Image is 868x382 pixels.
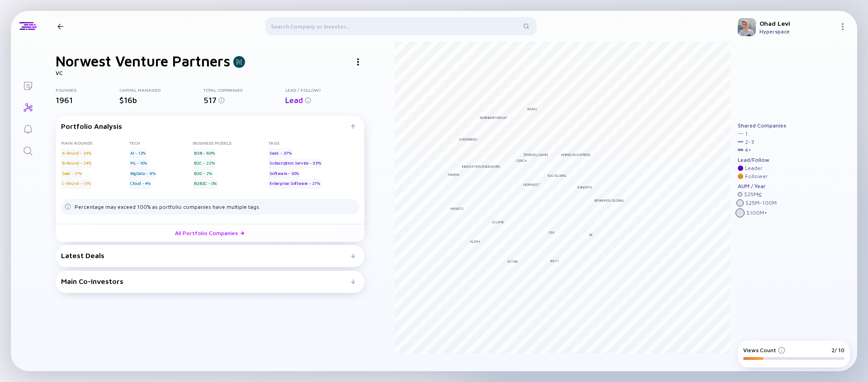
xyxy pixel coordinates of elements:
[129,148,146,157] div: AI - 12%
[745,131,748,137] div: 1
[577,185,592,189] div: 83North
[129,179,151,188] div: Cloud - 4%
[56,70,364,76] div: VC
[218,97,225,104] img: Info for Total Companies
[11,118,45,139] a: Reminders
[269,140,359,146] div: Tags
[61,169,83,178] div: Seed - 17%
[193,148,215,157] div: B2B - 60%
[129,140,193,146] div: Tech
[744,191,762,198] div: $ 25M
[745,139,754,145] div: 2 - 3
[459,137,477,141] div: Evergreen
[203,95,217,105] span: 517
[738,157,786,163] div: Lead/Follow
[480,115,507,120] div: Barinboim Group
[56,95,119,105] div: 1961
[61,159,92,168] div: B-Round - 24%
[746,210,767,216] div: $ 100M +
[507,259,518,264] div: AltaIR
[561,152,590,157] div: American Express
[193,179,217,188] div: B2B2C - 0%
[738,123,786,129] div: Shared Companies
[119,87,203,93] div: Capital Managed
[61,251,351,259] div: Latest Deals
[285,95,303,105] span: Lead
[269,159,322,168] div: Subscription Service - 33%
[450,206,463,211] div: Hanaco
[589,232,593,237] div: SE
[61,148,92,157] div: A-Round - 34%
[193,159,215,168] div: B2C - 22%
[743,347,785,354] div: Views Count
[61,140,129,146] div: Main rounds
[548,230,555,235] div: CRV
[594,198,624,203] div: Benhamou Global
[462,164,500,169] div: Innovation Endeavors
[129,169,156,178] div: BigData - 9%
[516,158,527,163] div: Cerca
[758,191,762,198] div: ≤
[759,19,835,27] div: Ohad Levi
[831,347,844,354] div: 2/ 10
[129,159,148,168] div: ML - 10%
[528,107,537,111] div: Inven
[193,169,212,178] div: B2G - 2%
[193,140,269,146] div: Business Models
[524,152,548,157] div: [PERSON_NAME]
[56,52,230,70] h1: Norwest Venture Partners
[759,28,835,35] div: Hyperspace
[524,182,539,187] div: Norwest
[61,122,351,130] div: Portfolio Analysis
[56,87,119,93] div: Founded
[11,74,45,96] a: Lists
[738,183,786,189] div: AUM / Year
[269,179,321,188] div: Enterprise Software - 27%
[56,224,364,242] a: All Portfolio Companies
[305,97,311,104] img: Info for Lead / Follow?
[357,58,359,66] img: Investor Actions
[61,277,351,285] div: Main Co-Investors
[551,259,559,263] div: Key1
[11,139,45,161] a: Search
[119,95,203,105] div: $16b
[547,173,567,178] div: 500 Global
[11,96,45,118] a: Investor Map
[745,173,768,179] div: Follower
[285,87,364,93] div: Lead / Follow?
[448,172,459,177] div: Magma
[203,87,285,93] div: Total Companies
[61,179,91,188] div: C-Round - 13%
[839,23,846,30] img: Menu
[745,165,763,171] div: Leader
[492,220,504,224] div: Eclipse
[745,147,751,153] div: 4 +
[470,239,480,244] div: Aleph
[745,200,777,206] div: $ 25M - 100M
[738,18,756,36] img: Ohad Profile Picture
[75,203,260,210] div: Percentage may exceed 100% as portfolio companies have multiple tags.
[269,148,292,157] div: SaaS - 37%
[269,169,300,178] div: Software - 30%
[65,203,71,210] img: Tags Dislacimer info icon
